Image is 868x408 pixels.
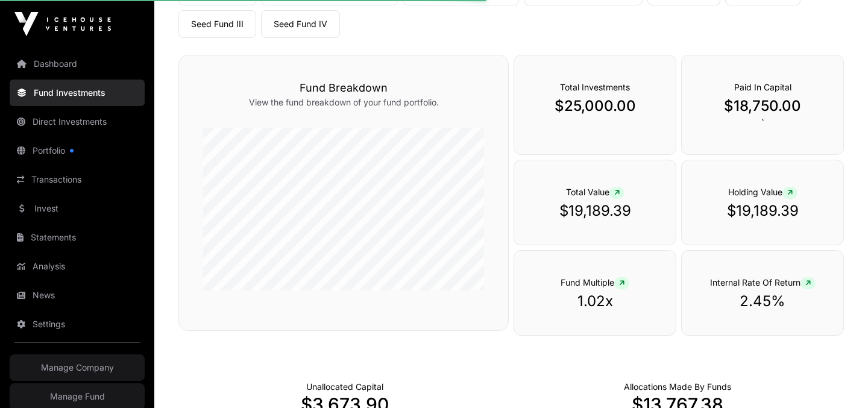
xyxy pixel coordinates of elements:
[10,166,145,193] a: Transactions
[10,195,145,222] a: Invest
[14,12,111,36] img: Icehouse Ventures Logo
[10,311,145,337] a: Settings
[10,253,145,280] a: Analysis
[710,277,816,287] span: Internal Rate Of Return
[538,201,652,221] p: $19,189.39
[261,10,340,38] a: Seed Fund IV
[203,96,484,108] p: View the fund breakdown of your fund portfolio.
[566,187,624,197] span: Total Value
[10,224,145,251] a: Statements
[10,51,145,77] a: Dashboard
[10,80,145,106] a: Fund Investments
[808,350,868,408] iframe: Chat Widget
[538,292,652,311] p: 1.02x
[706,201,819,221] p: $19,189.39
[538,96,652,116] p: $25,000.00
[561,277,629,287] span: Fund Multiple
[706,292,819,311] p: 2.45%
[178,10,256,38] a: Seed Fund III
[10,108,145,135] a: Direct Investments
[306,381,383,393] p: Cash not yet allocated
[10,282,145,309] a: News
[560,82,630,92] span: Total Investments
[706,96,819,116] p: $18,750.00
[681,55,844,155] div: `
[203,80,484,96] h3: Fund Breakdown
[734,82,791,92] span: Paid In Capital
[624,381,731,393] p: Capital Deployed Into Companies
[10,137,145,164] a: Portfolio
[728,187,797,197] span: Holding Value
[10,354,145,381] a: Manage Company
